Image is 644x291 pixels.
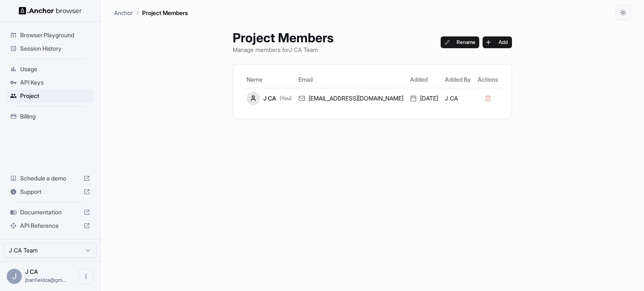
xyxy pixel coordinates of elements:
div: Schedule a demo [7,172,93,185]
td: J CA [441,88,474,108]
p: Project Members [142,8,188,17]
div: J [7,269,22,284]
div: J CA [247,92,292,105]
img: Anchor Logo [19,7,82,15]
span: API Reference [20,221,80,230]
th: Name [243,71,295,88]
div: Usage [7,62,93,76]
button: Rename [441,36,480,48]
div: Support [7,185,93,198]
nav: breadcrumb [114,8,188,17]
span: Schedule a demo [20,174,80,183]
button: Open menu [78,269,93,284]
p: Manage members for J CA Team [233,45,334,54]
button: Add [483,36,512,48]
div: Browser Playground [7,28,93,42]
div: Session History [7,42,93,55]
span: Session History [20,44,90,53]
div: [DATE] [410,94,438,103]
h1: Project Members [233,30,334,45]
div: API Keys [7,76,93,89]
th: Added [407,71,441,88]
div: [EMAIL_ADDRESS][DOMAIN_NAME] [299,94,403,103]
span: API Keys [20,78,90,87]
div: Project [7,89,93,103]
th: Email [295,71,407,88]
span: Billing [20,112,90,121]
div: API Reference [7,219,93,232]
th: Added By [441,71,474,88]
span: Browser Playground [20,31,90,39]
span: Support [20,188,80,196]
div: Billing [7,110,93,123]
th: Actions [474,71,501,88]
span: Usage [20,65,90,73]
div: Documentation [7,206,93,219]
p: Anchor [114,8,133,17]
span: (You) [280,95,292,102]
span: Documentation [20,208,80,216]
span: J CA [25,268,38,275]
span: jbanfieldca@gmail.com [25,277,66,283]
span: Project [20,92,90,100]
